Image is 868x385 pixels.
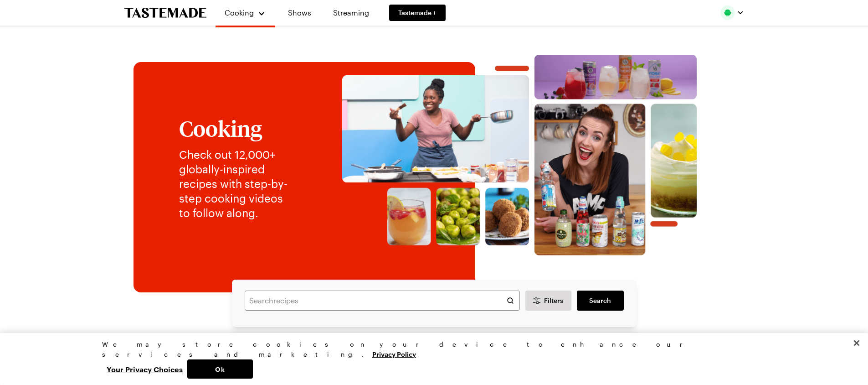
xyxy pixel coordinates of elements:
[102,339,758,379] div: Privacy
[124,8,206,18] a: To Tastemade Home Page
[847,333,867,353] button: Close
[577,291,623,311] a: filters
[102,359,187,379] button: Your Privacy Choices
[187,359,253,379] button: Ok
[225,8,254,17] span: Cooking
[589,296,611,305] span: Search
[720,5,735,20] img: Profile picture
[225,4,266,22] button: Cooking
[179,116,295,140] h1: Cooking
[102,339,758,359] div: We may store cookies on your device to enhance our services and marketing.
[372,349,416,358] a: More information about your privacy, opens in a new tab
[179,147,295,220] p: Check out 12,000+ globally-inspired recipes with step-by-step cooking videos to follow along.
[525,291,572,311] button: Desktop filters
[720,5,744,20] button: Profile picture
[398,8,437,17] span: Tastemade +
[389,5,446,21] a: Tastemade +
[544,296,563,305] span: Filters
[313,55,726,256] img: Explore recipes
